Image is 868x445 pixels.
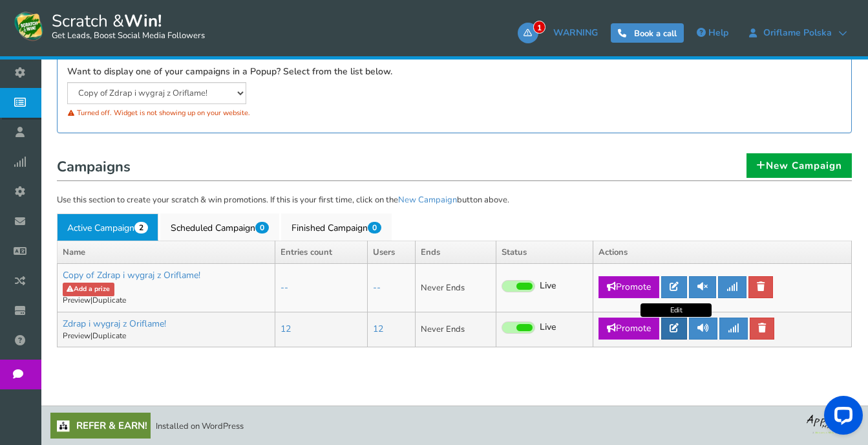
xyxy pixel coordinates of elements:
[281,323,291,335] a: 12
[67,104,445,122] div: Turned off. Widget is not showing up on your website.
[540,321,556,334] span: Live
[373,281,381,294] a: --
[814,391,868,445] iframe: LiveChat chat widget
[533,21,545,34] span: 1
[593,241,852,264] th: Actions
[57,194,852,207] p: Use this section to create your scratch & win promotions. If this is your first time, click on th...
[63,318,166,330] a: Zdrap i wygraj z Oriflame!
[45,10,205,42] span: Scratch &
[134,222,148,233] span: 2
[52,31,205,41] small: Get Leads, Boost Social Media Followers
[57,155,852,181] h1: Campaigns
[416,264,496,312] td: Never Ends
[124,10,162,32] strong: Win!
[63,331,90,341] a: Preview
[63,295,270,306] p: |
[255,222,269,233] span: 0
[518,23,604,43] a: 1WARNING
[807,413,858,434] img: bg_logo_foot.webp
[553,27,598,39] span: WARNING
[598,318,659,340] a: Promote
[58,241,275,264] th: Name
[540,280,556,292] span: Live
[281,281,288,294] a: --
[160,213,279,241] a: Scheduled Campaign
[416,241,496,264] th: Ends
[640,303,712,317] div: Edit
[92,331,126,341] a: Duplicate
[13,10,205,42] a: Scratch &Win! Get Leads, Boost Social Media Followers
[67,66,392,78] label: Want to display one of your campaigns in a Popup? Select from the list below.
[63,269,200,281] a: Copy of Zdrap i wygraj z Oriflame!
[367,241,416,264] th: Users
[156,420,244,432] span: Installed on WordPress
[634,28,677,39] span: Book a call
[757,28,838,38] span: Oriflame Polska
[611,23,684,43] a: Book a call
[13,10,45,42] img: Scratch and Win
[598,276,659,298] a: Promote
[746,153,852,178] a: New Campaign
[92,295,126,305] a: Duplicate
[416,312,496,347] td: Never Ends
[63,295,90,305] a: Preview
[398,194,457,206] a: New Campaign
[496,241,593,264] th: Status
[368,222,381,233] span: 0
[50,413,151,439] a: Refer & Earn!
[281,213,392,241] a: Finished Campaign
[63,331,270,342] p: |
[57,213,158,241] a: Active Campaign
[275,241,367,264] th: Entries count
[373,323,383,335] a: 12
[63,283,114,296] a: Add a prize
[690,23,735,43] a: Help
[708,27,728,39] span: Help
